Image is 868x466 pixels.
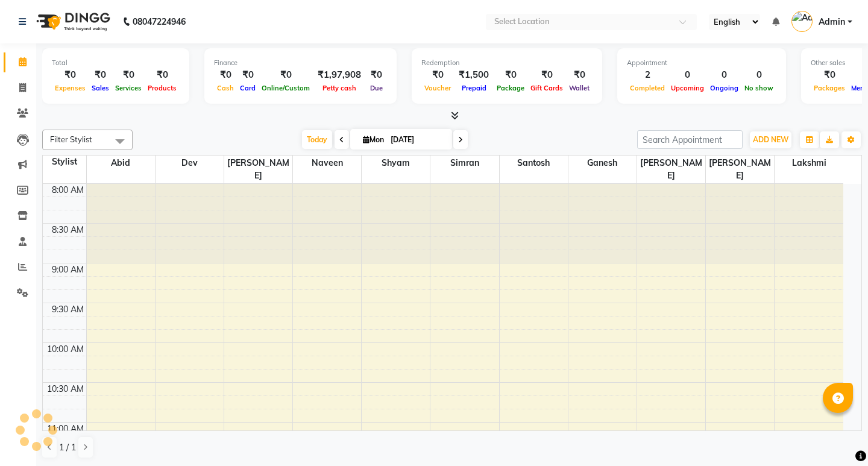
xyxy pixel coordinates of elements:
[45,343,86,356] div: 10:00 AM
[500,156,568,171] span: Santosh
[568,156,637,171] span: Ganesh
[59,441,76,454] span: 1 / 1
[566,68,593,82] div: ₹0
[145,84,180,92] span: Products
[637,156,705,183] span: [PERSON_NAME]
[145,68,180,82] div: ₹0
[49,184,86,197] div: 8:00 AM
[259,84,313,92] span: Online/Custom
[237,84,259,92] span: Card
[87,156,155,171] span: Abid
[31,5,113,39] img: logo
[156,156,224,171] span: Dev
[775,156,843,171] span: Lakshmi
[360,135,387,144] span: Mon
[421,58,593,68] div: Redemption
[811,84,848,92] span: Packages
[49,224,86,236] div: 8:30 AM
[811,68,848,82] div: ₹0
[319,84,359,92] span: Petty cash
[362,156,430,171] span: Shyam
[387,131,447,149] input: 2025-09-01
[224,156,292,183] span: [PERSON_NAME]
[43,156,86,168] div: Stylist
[494,84,527,92] span: Package
[89,68,112,82] div: ₹0
[49,263,86,276] div: 9:00 AM
[133,5,186,39] b: 08047224946
[706,156,774,183] span: [PERSON_NAME]
[302,130,332,149] span: Today
[707,84,741,92] span: Ongoing
[494,16,550,28] div: Select Location
[313,68,366,82] div: ₹1,97,908
[741,68,776,82] div: 0
[366,68,387,82] div: ₹0
[112,68,145,82] div: ₹0
[52,68,89,82] div: ₹0
[707,68,741,82] div: 0
[49,303,86,316] div: 9:30 AM
[459,84,489,92] span: Prepaid
[527,68,566,82] div: ₹0
[791,11,813,32] img: Admin
[819,16,845,28] span: Admin
[89,84,112,92] span: Sales
[214,58,387,68] div: Finance
[454,68,494,82] div: ₹1,500
[566,84,593,92] span: Wallet
[668,84,707,92] span: Upcoming
[52,58,180,68] div: Total
[637,130,743,149] input: Search Appointment
[494,68,527,82] div: ₹0
[753,135,788,144] span: ADD NEW
[750,131,791,148] button: ADD NEW
[627,84,668,92] span: Completed
[259,68,313,82] div: ₹0
[421,84,454,92] span: Voucher
[367,84,386,92] span: Due
[421,68,454,82] div: ₹0
[45,423,86,435] div: 11:00 AM
[293,156,361,171] span: Naveen
[237,68,259,82] div: ₹0
[52,84,89,92] span: Expenses
[214,84,237,92] span: Cash
[627,58,776,68] div: Appointment
[527,84,566,92] span: Gift Cards
[668,68,707,82] div: 0
[741,84,776,92] span: No show
[45,383,86,395] div: 10:30 AM
[50,134,92,144] span: Filter Stylist
[214,68,237,82] div: ₹0
[430,156,498,171] span: Simran
[627,68,668,82] div: 2
[112,84,145,92] span: Services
